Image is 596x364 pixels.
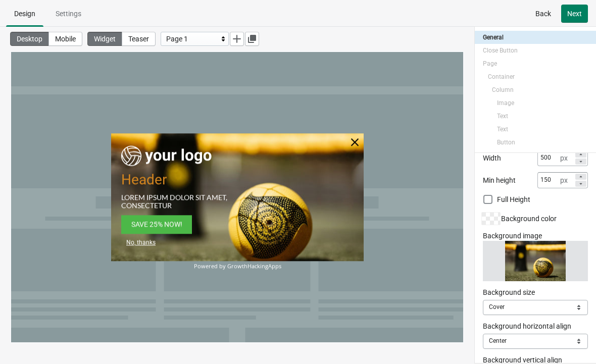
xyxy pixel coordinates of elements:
[10,32,49,46] button: Desktop
[94,35,116,43] span: Widget
[483,231,588,281] div: Background image
[501,215,557,223] span: Background color
[535,10,551,18] span: Back
[110,141,216,163] div: Lorem ipsum dolor sit amet, consectetur
[17,35,42,43] span: Desktop
[567,10,582,18] span: Next
[483,356,562,364] span: Background vertical align
[166,33,218,45] div: Page 1
[14,10,35,18] span: Design
[11,52,463,342] iframe: widget
[110,91,201,114] img: sport_logo_example.svg
[122,32,156,46] button: Teaser
[110,114,216,141] div: Header
[483,154,501,162] span: Width
[561,5,588,23] button: Next
[100,211,353,217] div: Powered by GrowthHackingApps
[483,176,516,184] span: Min height
[56,10,81,18] span: Settings
[497,195,530,203] span: Full Height
[48,32,82,46] button: Mobile
[483,288,535,296] span: Background size
[537,173,558,187] input: 150
[529,5,557,23] button: Back
[560,152,568,164] div: px
[55,35,76,43] span: Mobile
[128,35,149,43] span: Teaser
[87,32,122,46] button: Widget
[560,174,568,186] div: px
[483,322,571,330] span: Background horizontal align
